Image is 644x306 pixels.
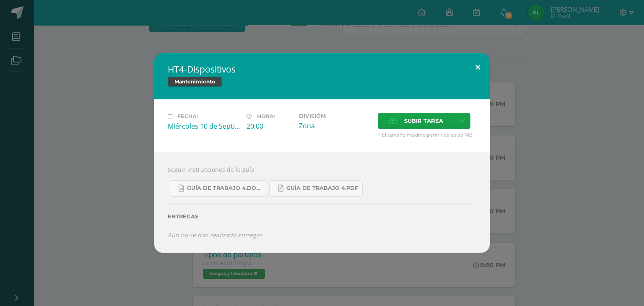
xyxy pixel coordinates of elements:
span: Guía de trabajo 4.pdf [286,185,358,192]
i: Aún no se han realizado entregas [168,231,262,239]
div: Zona [299,121,371,130]
div: Seguir instrucciones de la guía [154,152,490,253]
label: División: [299,113,371,119]
span: * El tamaño máximo permitido es 50 MB [378,131,476,138]
a: Guía de trabajo 4.docx [170,180,267,197]
label: Entregas [168,213,476,220]
div: Miércoles 10 de Septiembre [168,122,240,131]
span: Guía de trabajo 4.docx [187,185,262,192]
span: Hora: [257,113,275,119]
button: Close (Esc) [466,53,490,82]
h2: HT4-Dispositivos [168,63,476,75]
a: Guía de trabajo 4.pdf [269,180,363,197]
span: Fecha: [177,113,198,119]
span: Mantenimiento [168,77,222,87]
div: 20:00 [247,122,292,131]
span: Subir tarea [404,113,443,129]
